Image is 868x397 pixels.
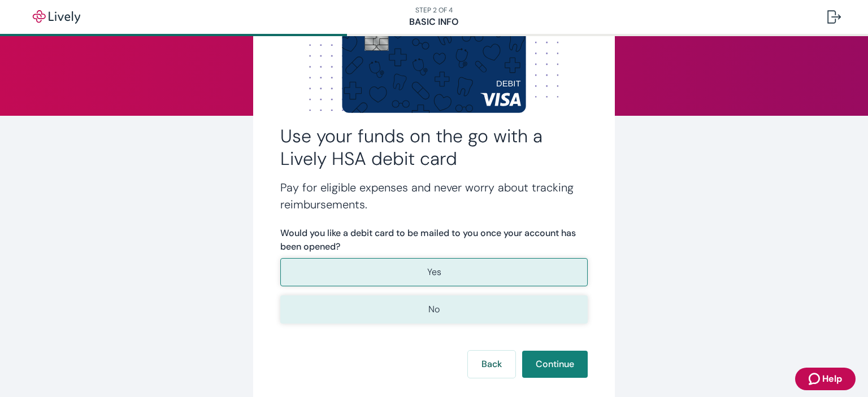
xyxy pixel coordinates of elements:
button: Log out [818,3,850,30]
span: Help [822,372,842,386]
h4: Pay for eligible expenses and never worry about tracking reimbursements. [280,179,588,213]
p: Yes [427,265,441,279]
img: Lively [25,10,88,24]
button: Continue [522,351,588,378]
button: No [280,295,588,324]
button: Back [468,351,515,378]
button: Yes [280,258,588,286]
h2: Use your funds on the go with a Lively HSA debit card [280,125,588,170]
button: Zendesk support iconHelp [795,368,856,390]
svg: Zendesk support icon [809,372,822,386]
p: No [428,303,440,316]
label: Would you like a debit card to be mailed to you once your account has been opened? [280,226,588,254]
